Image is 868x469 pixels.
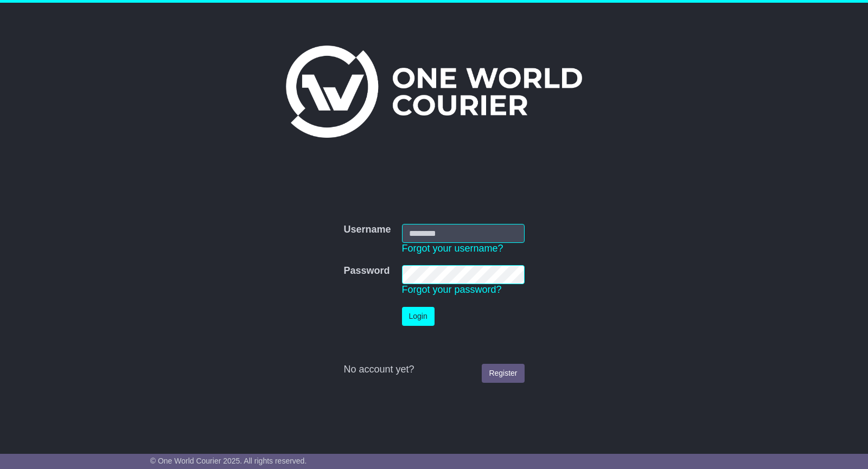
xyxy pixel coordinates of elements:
[343,364,524,376] div: No account yet?
[402,243,503,254] a: Forgot your username?
[343,265,390,277] label: Password
[402,284,502,295] a: Forgot your password?
[343,224,391,236] label: Username
[150,457,307,465] span: © One World Courier 2025. All rights reserved.
[286,46,582,138] img: One World
[482,364,524,383] a: Register
[402,307,435,326] button: Login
